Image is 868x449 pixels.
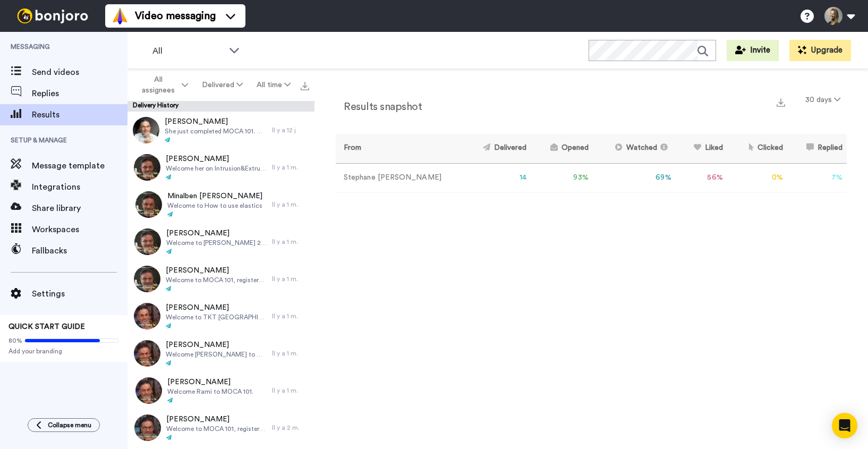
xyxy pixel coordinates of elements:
img: aacd6faa-d1ba-4be6-bf11-4b41a3392491-thumb.jpg [134,414,161,441]
td: 56 % [676,163,727,192]
span: Welcome to TKT [GEOGRAPHIC_DATA]. [PERSON_NAME] is [PERSON_NAME] assistant. [166,313,267,321]
div: Open Intercom Messenger [832,413,857,438]
div: Il y a 1 m. [272,238,309,246]
th: Replied [787,134,847,163]
button: Export all results that match these filters now. [297,77,312,93]
img: vm-color.svg [112,7,129,24]
span: Welcome to How to use elastics [167,201,262,210]
img: export.svg [777,98,785,107]
a: [PERSON_NAME]Welcome to TKT [GEOGRAPHIC_DATA]. [PERSON_NAME] is [PERSON_NAME] assistant.Il y a 1 m. [127,298,314,335]
img: e6f9aab5-6091-4b7c-ad67-88a5987c56cd-thumb.jpg [133,117,159,143]
img: bf4cd112-f683-49fa-b770-80ff05a445c5-thumb.jpg [134,303,160,329]
span: All [152,45,224,57]
th: Opened [531,134,593,163]
button: 30 days [799,90,847,109]
img: export.svg [301,82,309,90]
span: Welcome to MOCA 101, registered with FLASH 40% offer. He is also interested in LIVE: Kids&Teens. [166,276,267,284]
div: Il y a 1 m. [272,349,309,358]
div: Delivery History [127,101,314,112]
button: Upgrade [789,40,851,61]
a: Minalben [PERSON_NAME]Welcome to How to use elasticsIl y a 1 m. [127,186,314,223]
h2: Results snapshot [336,101,422,113]
button: Invite [727,40,779,61]
span: Results [32,108,127,121]
td: 0 % [727,163,787,192]
span: All assignees [137,74,180,96]
div: Il y a 1 m. [272,275,309,283]
div: Il y a 1 m. [272,312,309,320]
span: Share library [32,202,127,215]
div: Il y a 2 m. [272,423,309,432]
a: [PERSON_NAME]Welcome to MOCA 101, registered with FLASH 40% offer. He is also interested in LIVE:... [127,260,314,298]
a: [PERSON_NAME]Welcome to [PERSON_NAME] 2025/26. Registered with CLEAR123Il y a 1 m. [127,223,314,260]
span: Message template [32,159,127,172]
button: Export a summary of each team member’s results that match this filter now. [773,94,788,109]
span: Replies [32,87,127,100]
th: Delivered [463,134,531,163]
button: Collapse menu [28,418,100,432]
th: Watched [593,134,676,163]
span: Settings [32,287,127,300]
span: [PERSON_NAME] [165,116,267,127]
td: Stephane [PERSON_NAME] [336,163,463,192]
span: Fallbacks [32,244,127,257]
div: Il y a 12 j [272,126,309,134]
th: From [336,134,463,163]
span: Collapse menu [48,421,91,429]
a: [PERSON_NAME]She just completed MOCA 101. She's a pediatric dentist only treating under 18. I thi... [127,112,314,149]
img: 639c1882-b1b0-4aa6-9bb2-483b05f31462-thumb.jpg [134,340,160,367]
span: [PERSON_NAME] [166,228,267,239]
div: Il y a 1 m. [272,386,309,395]
a: [PERSON_NAME]Welcome to MOCA 101, registered with Flash offerIl y a 2 m. [127,409,314,446]
span: Add your branding [8,347,119,355]
span: Integrations [32,181,127,193]
img: 97a75d30-bbc5-4b8b-83b8-c8a669725dc0-thumb.jpg [134,154,160,181]
div: Il y a 1 m. [272,163,309,172]
span: [PERSON_NAME] [166,154,267,164]
span: QUICK START GUIDE [8,323,85,331]
span: [PERSON_NAME] [166,414,267,425]
img: 868f6f90-e0b5-441e-b689-d2149ce5a75a-thumb.jpg [134,228,161,255]
img: 9b219f65-5ca7-4e79-824d-275b513fa635-thumb.jpg [134,266,160,292]
img: 84ca36ef-538c-4c66-852d-92790b881f19-thumb.jpg [135,377,162,404]
span: [PERSON_NAME] [166,340,267,350]
span: 80% [8,336,22,345]
img: bj-logo-header-white.svg [13,9,92,23]
span: Welcome Rami to MOCA 101. [167,387,253,396]
span: [PERSON_NAME] [166,302,267,313]
th: Liked [676,134,727,163]
span: Welcome [PERSON_NAME] to MOCA 101, she subscribe with MOCAFLASH offer [166,350,267,359]
span: [PERSON_NAME] [167,377,253,387]
button: All time [250,75,297,95]
a: [PERSON_NAME]Welcome her on Intrusion&Extrusion. She has already completed Class II treatments in... [127,149,314,186]
button: Delivered [195,75,250,95]
td: 69 % [593,163,676,192]
span: Video messaging [135,9,216,23]
span: Workspaces [32,223,127,236]
img: 8bc00619-18a8-4d28-b1d7-b82525a8e42f-thumb.jpg [135,191,162,218]
td: 93 % [531,163,593,192]
td: 7 % [787,163,847,192]
div: Il y a 1 m. [272,200,309,209]
th: Clicked [727,134,787,163]
button: All assignees [130,70,195,100]
span: Minalben [PERSON_NAME] [167,191,262,201]
span: Welcome her on Intrusion&Extrusion. She has already completed Class II treatments in January. [166,164,267,173]
td: 14 [463,163,531,192]
span: [PERSON_NAME] [166,265,267,276]
span: She just completed MOCA 101. She's a pediatric dentist only treating under 18. I think she was lo... [165,127,267,135]
a: [PERSON_NAME]Welcome [PERSON_NAME] to MOCA 101, she subscribe with MOCAFLASH offerIl y a 1 m. [127,335,314,372]
span: Welcome to MOCA 101, registered with Flash offer [166,425,267,433]
span: Send videos [32,66,127,79]
span: Welcome to [PERSON_NAME] 2025/26. Registered with CLEAR123 [166,239,267,247]
a: [PERSON_NAME]Welcome Rami to MOCA 101.Il y a 1 m. [127,372,314,409]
